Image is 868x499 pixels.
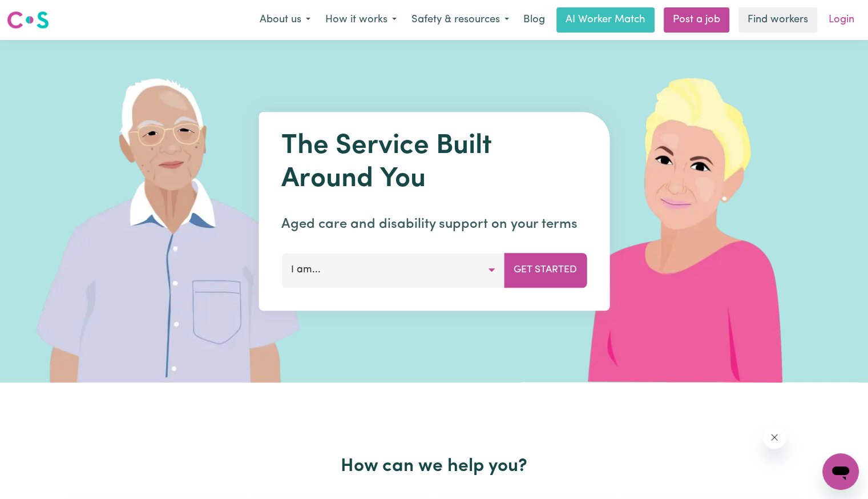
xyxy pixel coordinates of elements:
[822,453,859,490] iframe: Button to launch messaging window
[64,456,804,477] h2: How can we help you?
[252,8,318,32] button: About us
[516,7,552,33] a: Blog
[504,253,587,287] button: Get Started
[738,7,817,33] a: Find workers
[664,7,729,33] a: Post a job
[281,253,504,287] button: I am...
[404,8,516,32] button: Safety & resources
[822,7,861,33] a: Login
[7,10,49,30] img: Careseekers logo
[556,7,655,33] a: AI Worker Match
[318,8,404,32] button: How it works
[7,7,49,33] a: Careseekers logo
[7,8,69,17] span: Need any help?
[281,130,587,196] h1: The Service Built Around You
[763,426,786,449] iframe: Close message
[281,214,587,235] p: Aged care and disability support on your terms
